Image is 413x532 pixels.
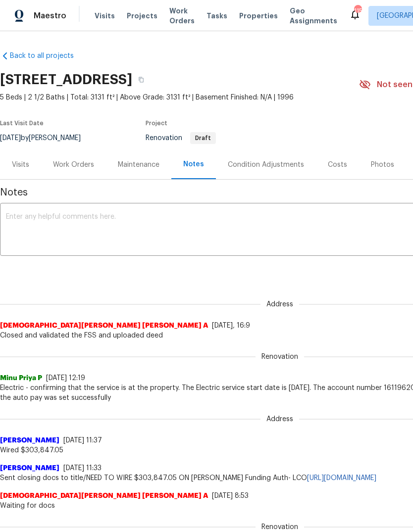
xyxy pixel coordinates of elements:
[191,135,215,141] span: Draft
[212,322,250,329] span: [DATE], 16:9
[260,299,299,309] span: Address
[127,11,157,21] span: Projects
[228,160,304,170] div: Condition Adjustments
[256,352,304,362] span: Renovation
[132,71,150,89] button: Copy Address
[183,159,204,169] div: Notes
[206,12,227,19] span: Tasks
[290,6,337,26] span: Geo Assignments
[212,492,249,499] span: [DATE] 8:53
[354,6,361,16] div: 115
[239,11,278,21] span: Properties
[169,6,195,26] span: Work Orders
[146,135,216,142] span: Renovation
[63,465,102,472] span: [DATE] 11:33
[307,475,376,482] a: [URL][DOMAIN_NAME]
[34,11,66,21] span: Maestro
[53,160,94,170] div: Work Orders
[118,160,159,170] div: Maintenance
[63,437,102,444] span: [DATE] 11:37
[46,375,85,382] span: [DATE] 12:19
[146,120,167,126] span: Project
[95,11,115,21] span: Visits
[371,160,394,170] div: Photos
[260,414,299,424] span: Address
[328,160,347,170] div: Costs
[12,160,29,170] div: Visits
[256,522,304,532] span: Renovation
